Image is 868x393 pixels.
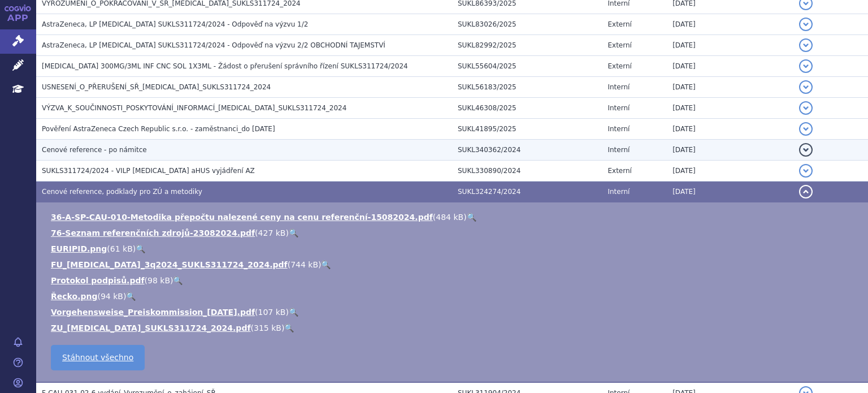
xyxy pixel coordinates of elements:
[147,276,170,285] span: 98 kB
[51,259,857,270] li: ( )
[51,227,857,239] li: ( )
[42,104,346,112] span: VÝZVA_K_SOUČINNOSTI_POSKYTOVÁNÍ_INFORMACÍ_ULTOMIRIS_SUKLS311724_2024
[258,308,286,317] span: 107 kB
[51,213,433,222] a: 36-A-SP-CAU-010-Metodika přepočtu nalezené ceny na cenu referenční-15082024.pdf
[51,306,857,318] li: ( )
[289,308,298,317] a: 🔍
[667,161,793,182] td: [DATE]
[799,101,813,115] button: detail
[42,167,255,175] span: SUKLS311724/2024 - VILP Ultomiris aHUS vyjádření AZ
[667,119,793,140] td: [DATE]
[321,260,331,269] a: 🔍
[51,276,145,285] a: Protokol podpisů.pdf
[51,323,251,332] a: ZU_[MEDICAL_DATA]_SUKLS311724_2024.pdf
[51,345,145,370] a: Stáhnout všechno
[452,161,602,182] td: SUKL330890/2024
[42,41,385,49] span: AstraZeneca, LP Ultomiris SUKLS311724/2024 - Odpověď na výzvu 2/2 OBCHODNÍ TAJEMSTVÍ
[667,182,793,202] td: [DATE]
[42,188,202,196] span: Cenové reference, podklady pro ZÚ a metodiky
[607,41,631,49] span: Externí
[452,14,602,35] td: SUKL83026/2025
[436,213,463,222] span: 484 kB
[42,146,147,154] span: Cenové reference - po námitce
[607,167,631,175] span: Externí
[799,185,813,198] button: detail
[452,182,602,202] td: SUKL324274/2024
[799,164,813,178] button: detail
[452,119,602,140] td: SUKL41895/2025
[467,213,476,222] a: 🔍
[667,77,793,98] td: [DATE]
[289,228,298,237] a: 🔍
[452,35,602,56] td: SUKL82992/2025
[51,228,255,237] a: 76-Seznam referenčních zdrojů-23082024.pdf
[607,83,630,91] span: Interní
[51,291,857,302] li: ( )
[258,228,286,237] span: 427 kB
[136,244,145,253] a: 🔍
[101,292,123,301] span: 94 kB
[110,244,133,253] span: 61 kB
[799,143,813,157] button: detail
[799,18,813,31] button: detail
[607,146,630,154] span: Interní
[290,260,318,269] span: 744 kB
[42,83,271,91] span: USNESENÍ_O_PŘERUŠENÍ_SŘ_ULTOMIRIS_SUKLS311724_2024
[607,104,630,112] span: Interní
[452,98,602,119] td: SUKL46308/2025
[452,77,602,98] td: SUKL56183/2025
[173,276,183,285] a: 🔍
[607,62,631,70] span: Externí
[42,125,275,133] span: Pověření AstraZeneca Czech Republic s.r.o. - zaměstnanci_do 31.12.2025
[51,211,857,223] li: ( )
[51,322,857,334] li: ( )
[667,98,793,119] td: [DATE]
[799,38,813,52] button: detail
[799,59,813,73] button: detail
[799,80,813,94] button: detail
[607,20,631,28] span: Externí
[42,62,408,70] span: ULTOMIRIS 300MG/3ML INF CNC SOL 1X3ML - Žádost o přerušení správního řízení SUKLS311724/2024
[254,323,281,332] span: 315 kB
[667,56,793,77] td: [DATE]
[607,125,630,133] span: Interní
[667,140,793,161] td: [DATE]
[452,140,602,161] td: SUKL340362/2024
[51,260,288,269] a: FU_[MEDICAL_DATA]_3q2024_SUKLS311724_2024.pdf
[51,243,857,254] li: ( )
[284,323,294,332] a: 🔍
[51,308,255,317] a: Vorgehensweise_Preiskommission_[DATE].pdf
[42,20,308,28] span: AstraZeneca, LP Ultomiris SUKLS311724/2024 - Odpověď na výzvu 1/2
[51,292,97,301] a: Řecko.png
[452,56,602,77] td: SUKL55604/2025
[51,275,857,286] li: ( )
[126,292,136,301] a: 🔍
[799,122,813,136] button: detail
[607,188,630,196] span: Interní
[667,14,793,35] td: [DATE]
[667,35,793,56] td: [DATE]
[51,244,107,253] a: EURIPID.png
